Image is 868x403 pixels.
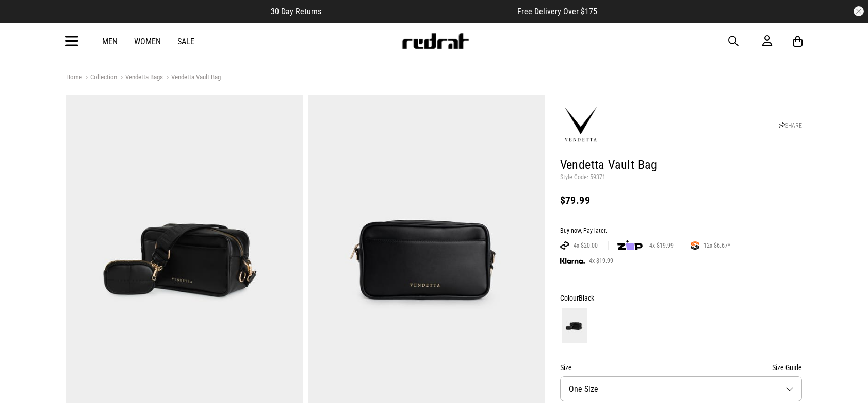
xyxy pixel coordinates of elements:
[569,241,602,250] span: 4x $20.00
[117,73,163,83] a: Vendetta Bags
[772,361,802,374] button: Size Guide
[779,122,802,129] a: SHARE
[401,33,469,49] img: Redrat logo
[66,73,82,81] a: Home
[342,6,497,16] iframe: Customer reviews powered by Trustpilot
[560,104,601,145] img: Vendetta
[699,241,734,250] span: 12x $6.67*
[560,157,803,173] h1: Vendetta Vault Bag
[691,241,699,250] img: SPLITPAY
[560,194,803,206] div: $79.99
[579,294,594,302] span: Black
[560,292,803,304] div: Colour
[569,384,598,394] span: One Size
[560,227,803,235] div: Buy now, Pay later.
[517,7,597,16] span: Free Delivery Over $175
[134,37,161,46] a: Women
[177,37,194,46] a: Sale
[560,241,569,250] img: AFTERPAY
[163,73,221,83] a: Vendetta Vault Bag
[585,257,617,265] span: 4x $19.99
[560,376,803,401] button: One Size
[271,7,321,16] span: 30 Day Returns
[102,37,118,46] a: Men
[560,361,803,374] div: Size
[617,240,643,251] img: zip
[82,73,117,83] a: Collection
[645,241,678,250] span: 4x $19.99
[562,308,587,343] img: Black
[560,173,803,182] p: Style Code: 59371
[560,258,585,264] img: KLARNA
